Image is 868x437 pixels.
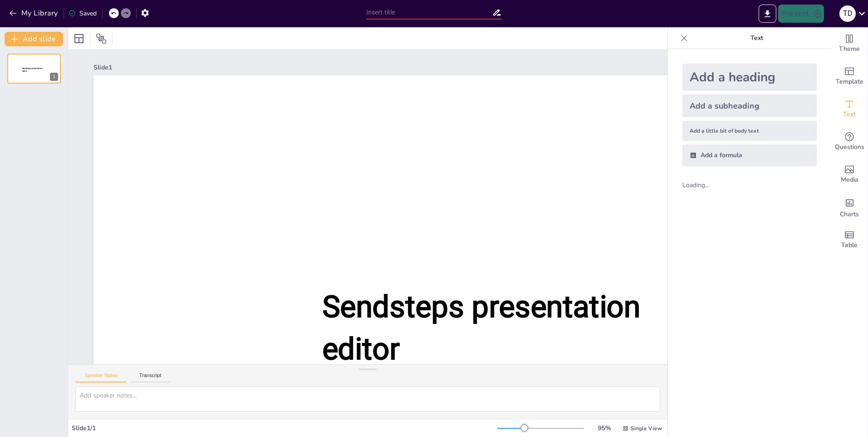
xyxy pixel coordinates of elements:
[130,372,171,382] button: Transcript
[843,109,856,119] span: Text
[840,209,859,219] span: Charts
[831,191,868,223] div: Add charts and graphs
[69,9,97,18] div: Saved
[7,54,61,84] div: Sendsteps presentation editor1
[839,5,856,22] div: T D
[778,5,824,23] button: Present
[836,77,863,87] span: Template
[96,33,107,44] span: Position
[682,64,817,91] div: Add a heading
[94,63,824,72] div: Slide 1
[831,60,868,93] div: Add ready made slides
[366,6,493,19] input: Insert title
[682,181,725,189] div: Loading...
[841,240,858,250] span: Table
[5,32,63,46] button: Add slide
[835,142,864,152] span: Questions
[831,223,868,256] div: Add a table
[72,31,86,46] div: Layout
[682,121,817,141] div: Add a little bit of body text
[322,289,641,367] span: Sendsteps presentation editor
[831,158,868,191] div: Add images, graphics, shapes or video
[841,175,858,185] span: Media
[631,425,662,432] span: Single View
[682,94,817,117] div: Add a subheading
[831,27,868,60] div: Change the overall theme
[759,5,776,23] button: Export to PowerPoint
[72,424,497,432] div: Slide 1 / 1
[22,67,43,72] span: Sendsteps presentation editor
[7,6,62,20] button: My Library
[593,424,615,432] div: 95 %
[691,27,822,49] p: Text
[75,372,127,382] button: Speaker Notes
[50,73,58,81] div: 1
[831,93,868,125] div: Add text boxes
[682,144,817,166] div: Add a formula
[839,44,860,54] span: Theme
[839,5,856,23] button: T D
[831,125,868,158] div: Get real-time input from your audience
